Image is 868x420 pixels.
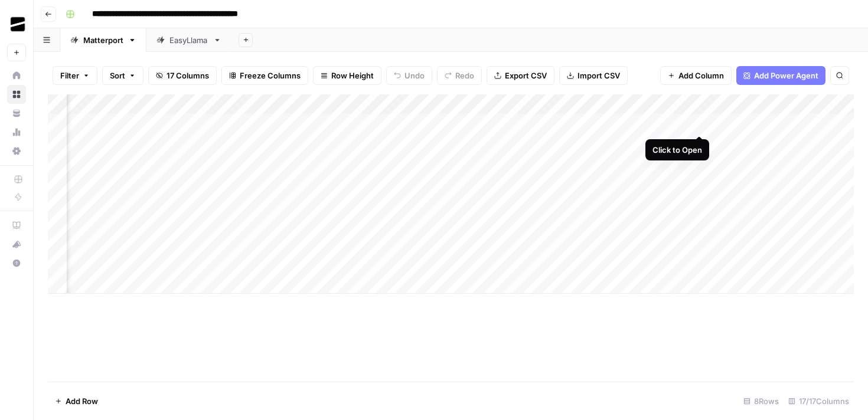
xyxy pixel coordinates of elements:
[7,85,26,104] a: Browse
[7,216,26,235] a: AirOps Academy
[146,28,231,52] a: EasyLlama
[7,235,26,254] button: What's new?
[8,235,25,253] div: What's new?
[167,70,209,81] span: 17 Columns
[7,14,28,35] img: OGM Logo
[240,70,301,81] span: Freeze Columns
[7,142,26,160] a: Settings
[505,70,547,81] span: Export CSV
[437,66,482,85] button: Redo
[83,34,123,46] div: Matterport
[7,104,26,123] a: Your Data
[784,392,854,411] div: 17/17 Columns
[53,66,97,85] button: Filter
[60,28,146,52] a: Matterport
[148,66,217,85] button: 17 Columns
[60,70,79,81] span: Filter
[7,9,26,39] button: Workspace: OGM
[169,34,208,46] div: EasyLlama
[386,66,432,85] button: Undo
[66,395,98,407] span: Add Row
[660,66,732,85] button: Add Column
[7,66,26,85] a: Home
[48,392,105,411] button: Add Row
[652,144,702,156] div: Click to Open
[739,392,784,411] div: 8 Rows
[313,66,381,85] button: Row Height
[487,66,554,85] button: Export CSV
[7,123,26,142] a: Usage
[221,66,308,85] button: Freeze Columns
[455,70,474,81] span: Redo
[7,254,26,273] button: Help + Support
[331,70,374,81] span: Row Height
[754,70,818,81] span: Add Power Agent
[736,66,825,85] button: Add Power Agent
[577,70,620,81] span: Import CSV
[404,70,425,81] span: Undo
[110,70,125,81] span: Sort
[102,66,143,85] button: Sort
[678,70,724,81] span: Add Column
[559,66,628,85] button: Import CSV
